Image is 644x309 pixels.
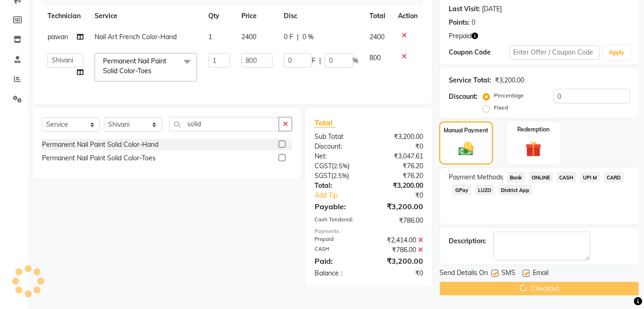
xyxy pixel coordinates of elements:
span: LUZO [475,185,494,195]
span: Prepaid [449,31,472,41]
div: [DATE] [482,4,502,14]
span: 2400 [241,33,256,41]
div: ₹2,414.00 [369,235,430,245]
span: 0 % [302,32,314,42]
span: District App [498,185,533,195]
div: ( ) [308,171,369,181]
a: x [151,67,156,75]
div: Service Total: [449,76,491,85]
span: 1 [208,33,212,41]
div: Payments [315,227,423,235]
span: Bank [507,172,525,183]
span: CASH [557,172,577,183]
div: ₹76.20 [369,161,430,171]
div: CASH [308,245,369,255]
button: Apply [603,46,630,60]
th: Disc [278,6,364,27]
span: CGST [315,162,332,170]
img: _gift.svg [521,139,547,159]
div: ₹3,047.61 [369,151,430,161]
div: ₹76.20 [369,171,430,181]
div: Payable: [308,201,369,212]
div: Paid: [308,255,369,267]
div: Discount: [449,92,478,102]
span: ONLINE [529,172,553,183]
div: ₹786.00 [369,216,430,226]
div: ₹786.00 [369,245,430,255]
div: Last Visit: [449,4,480,14]
th: Service [89,6,203,27]
span: Total [315,118,336,128]
div: ( ) [308,161,369,171]
span: Nail Art French Color-Hand [95,33,177,41]
div: Description: [449,236,486,246]
div: ₹3,200.00 [369,255,430,267]
label: Fixed [494,103,508,112]
div: Coupon Code [449,48,509,57]
div: ₹0 [379,191,430,200]
div: Total: [308,181,369,191]
span: F [312,56,315,66]
div: ₹0 [369,142,430,151]
span: Permanent Nail Paint Solid Color-Toes [103,57,166,75]
th: Price [236,6,278,27]
th: Action [392,6,423,27]
span: | [319,56,321,66]
span: % [353,56,358,66]
span: UPI M [580,172,600,183]
input: Enter Offer / Coupon Code [509,45,600,60]
label: Percentage [494,91,524,100]
th: Technician [42,6,89,27]
label: Manual Payment [444,126,488,135]
span: 2400 [370,33,384,41]
div: Permanent Nail Paint Solid Color-Toes [42,153,156,163]
div: Permanent Nail Paint Solid Color-Hand [42,140,158,150]
span: 0 F [284,32,293,42]
div: Sub Total: [308,132,369,142]
span: pawan [48,33,68,41]
div: ₹3,200.00 [369,201,430,212]
input: Search or Scan [169,117,279,131]
label: Redemption [518,125,550,134]
span: Send Details On [439,268,488,280]
span: GPay [452,185,472,195]
span: 800 [370,54,381,62]
th: Qty [203,6,236,27]
span: SGST [315,172,331,180]
span: Payment Methods [449,172,503,182]
div: 0 [472,18,475,27]
span: SMS [501,268,515,280]
div: Balance : [308,268,369,278]
th: Total [364,6,392,27]
img: _cash.svg [454,140,479,158]
a: Add Tip [308,191,379,200]
span: 2.5% [333,172,347,179]
div: Discount: [308,142,369,151]
div: Net: [308,151,369,161]
div: Prepaid [308,235,369,245]
span: Email [533,268,548,280]
span: | [297,32,299,42]
div: Points: [449,18,470,27]
div: ₹3,200.00 [369,132,430,142]
div: ₹3,200.00 [369,181,430,191]
div: ₹0 [369,268,430,278]
div: ₹3,200.00 [495,76,524,85]
span: CARD [604,172,624,183]
div: Cash Tendered: [308,216,369,226]
span: 2.5% [334,162,348,170]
